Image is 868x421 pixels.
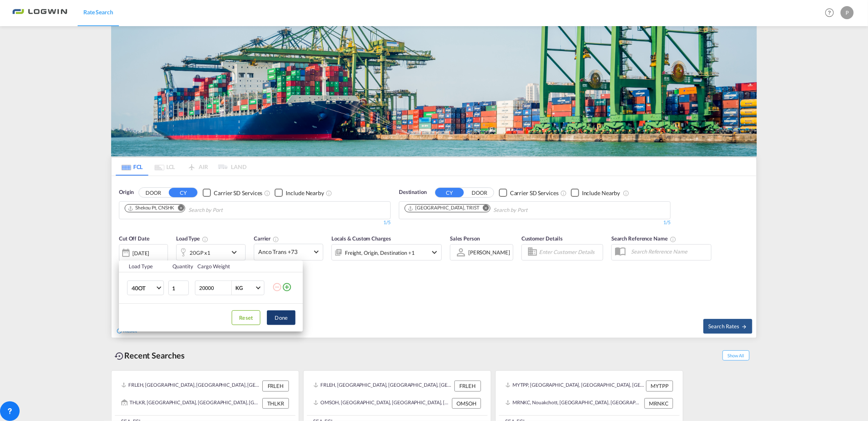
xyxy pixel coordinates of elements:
md-select: Choose: 40OT [127,281,164,295]
md-icon: icon-minus-circle-outline [272,282,282,292]
div: KG [236,285,243,291]
md-icon: icon-plus-circle-outline [282,282,292,292]
button: Reset [232,310,260,325]
input: Enter Weight [199,281,231,295]
th: Load Type [119,261,168,272]
input: Qty [168,281,189,295]
button: Done [267,310,295,325]
th: Quantity [168,261,193,272]
div: Cargo Weight [198,263,267,270]
span: 40OT [132,284,155,292]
